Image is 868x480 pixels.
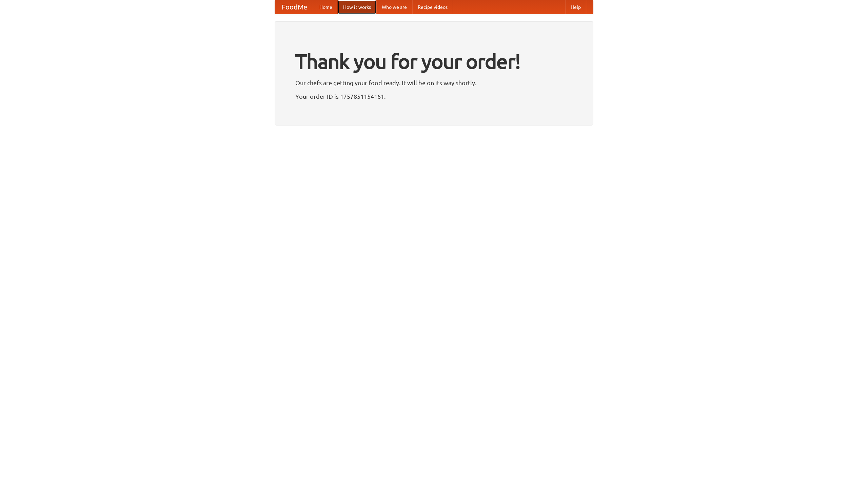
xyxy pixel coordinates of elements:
[376,0,412,14] a: Who we are
[295,45,573,78] h1: Thank you for your order!
[565,0,586,14] a: Help
[295,78,573,88] p: Our chefs are getting your food ready. It will be on its way shortly.
[275,0,314,14] a: FoodMe
[412,0,453,14] a: Recipe videos
[295,91,573,101] p: Your order ID is 1757851154161.
[314,0,338,14] a: Home
[338,0,376,14] a: How it works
